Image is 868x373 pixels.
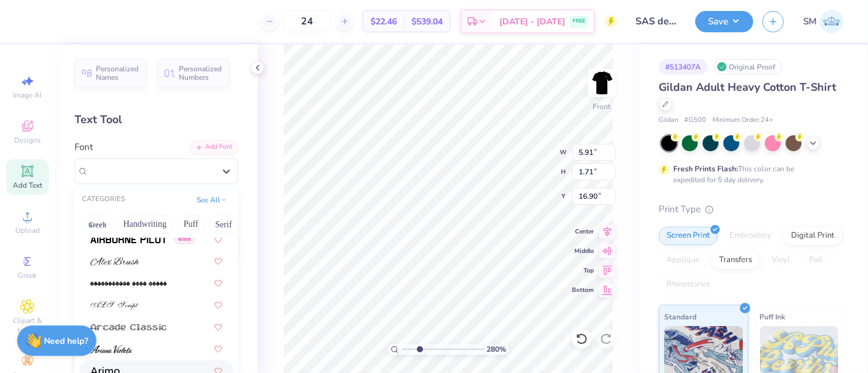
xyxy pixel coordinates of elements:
[573,17,585,26] span: FREE
[659,202,844,216] div: Print Type
[179,65,222,82] span: Personalized Numbers
[411,15,443,28] span: $539.04
[487,344,507,355] span: 280 %
[673,163,823,185] div: This color can be expedited for 5 day delivery.
[90,301,139,310] img: ALS Script
[572,227,594,236] span: Center
[90,257,139,266] img: Alex Brush
[659,80,836,94] span: Gildan Adult Heavy Cotton T-Shirt
[714,59,782,74] div: Original Proof
[711,251,760,269] div: Transfers
[659,227,718,245] div: Screen Print
[90,345,132,353] img: Ariana Violeta
[801,251,830,269] div: Foil
[190,140,238,154] div: Add Font
[117,215,173,234] button: Handwriting
[15,226,40,235] span: Upload
[283,10,331,32] input: – –
[6,316,49,335] span: Clipart & logos
[82,215,113,234] button: Greek
[572,266,594,275] span: Top
[695,11,753,32] button: Save
[673,164,738,174] strong: Fresh Prints Flash:
[659,115,678,126] span: Gildan
[74,112,238,128] div: Text Tool
[193,194,231,206] button: See All
[659,251,707,269] div: Applique
[572,247,594,255] span: Middle
[626,9,686,34] input: Untitled Design
[760,310,786,323] span: Puff Ink
[593,101,611,112] div: Front
[177,215,205,234] button: Puff
[90,235,167,244] img: Airborne Pilot
[13,180,42,190] span: Add Text
[764,251,798,269] div: Vinyl
[659,59,707,74] div: # 513407A
[590,71,614,95] img: Front
[18,271,37,280] span: Greek
[90,279,167,288] img: AlphaShapes xmas balls
[783,227,842,245] div: Digital Print
[96,65,139,82] span: Personalized Names
[722,227,779,245] div: Embroidery
[712,115,773,126] span: Minimum Order: 24 +
[209,215,239,234] button: Serif
[371,15,397,28] span: $22.46
[659,275,718,294] div: Rhinestones
[684,115,706,126] span: # G500
[572,286,594,294] span: Bottom
[82,194,125,205] div: CATEGORIES
[74,140,93,154] label: Font
[803,15,817,29] span: SM
[90,323,167,332] img: Arcade Classic
[803,10,844,34] a: SM
[499,15,565,28] span: [DATE] - [DATE]
[45,335,89,347] strong: Need help?
[14,135,41,145] span: Designs
[174,233,195,244] span: Greek
[820,10,844,34] img: Shruthi Mohan
[664,310,696,323] span: Standard
[13,90,42,100] span: Image AI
